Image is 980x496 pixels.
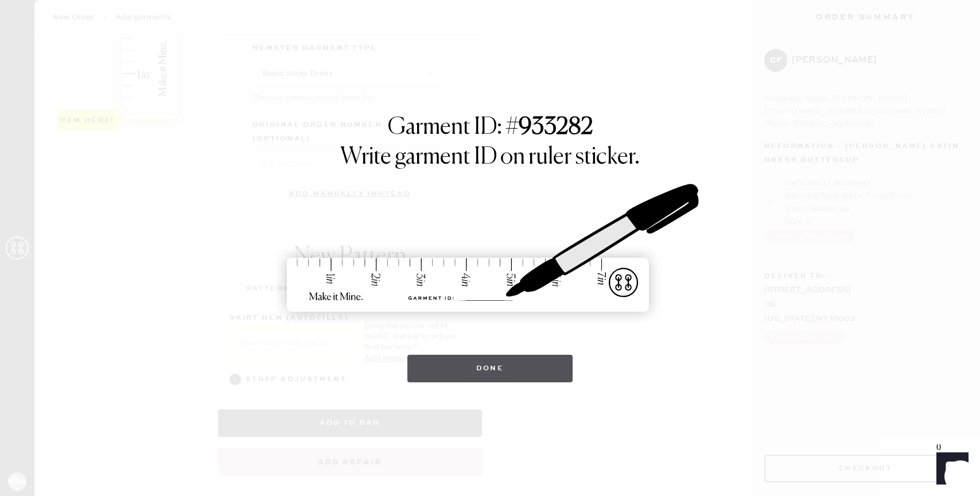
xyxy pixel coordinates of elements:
[407,355,573,382] button: Done
[340,144,640,171] h1: Write garment ID on ruler sticker.
[388,114,593,144] h1: Garment ID: #
[275,154,705,343] img: ruler-sticker-sharpie.svg
[519,116,593,139] strong: 933282
[925,444,975,494] iframe: Front Chat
